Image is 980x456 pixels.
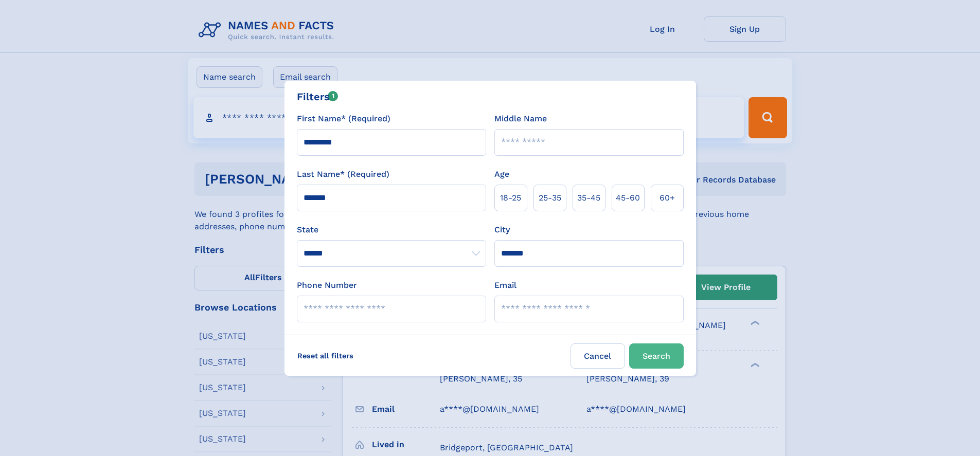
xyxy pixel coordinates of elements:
[494,224,510,236] label: City
[616,192,640,204] span: 45‑60
[297,279,357,291] label: Phone Number
[494,279,516,291] label: Email
[660,192,675,204] span: 60+
[297,168,389,180] label: Last Name* (Required)
[297,113,390,125] label: First Name* (Required)
[297,224,486,236] label: State
[494,168,509,180] label: Age
[629,343,684,369] button: Search
[577,192,600,204] span: 35‑45
[500,192,521,204] span: 18‑25
[571,343,625,369] label: Cancel
[291,343,360,368] label: Reset all filters
[297,89,338,104] div: Filters
[494,113,547,125] label: Middle Name
[539,192,561,204] span: 25‑35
